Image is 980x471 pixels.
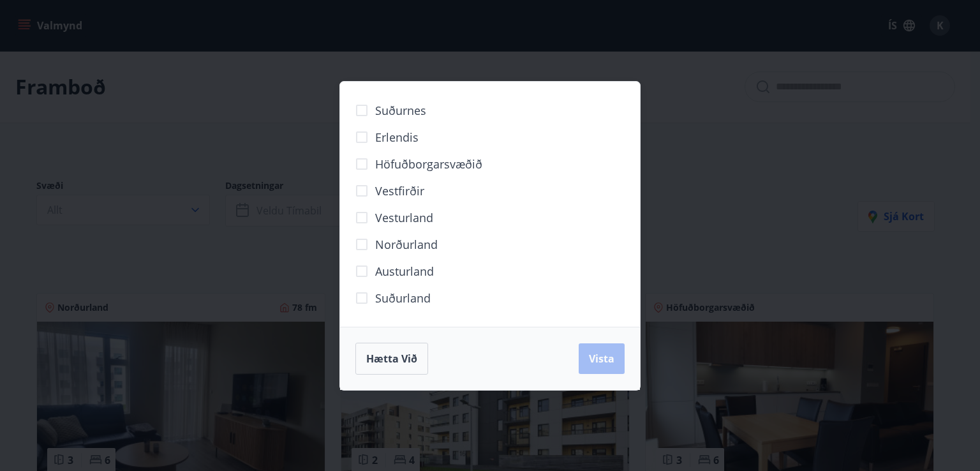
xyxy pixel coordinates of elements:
span: Höfuðborgarsvæðið [375,156,482,172]
span: Austurland [375,263,434,280]
span: Vestfirðir [375,183,424,199]
span: Erlendis [375,129,419,146]
span: Suðurland [375,290,431,306]
span: Vesturland [375,209,433,226]
span: Norðurland [375,236,438,253]
span: Suðurnes [375,102,426,119]
span: Hætta við [366,352,417,366]
button: Hætta við [355,343,428,375]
